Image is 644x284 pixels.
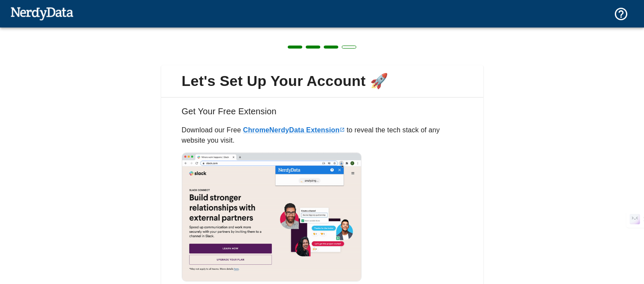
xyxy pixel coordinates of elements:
a: ChromeNerdyData Extension [243,126,345,134]
img: NerdyData.com [10,5,73,22]
p: Download our Free to reveal the tech stack of any website you visit. [182,125,463,146]
button: Support and Documentation [608,1,634,27]
h6: Get Your Free Extension [168,104,476,125]
span: Let's Set Up Your Account 🚀 [168,72,476,90]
